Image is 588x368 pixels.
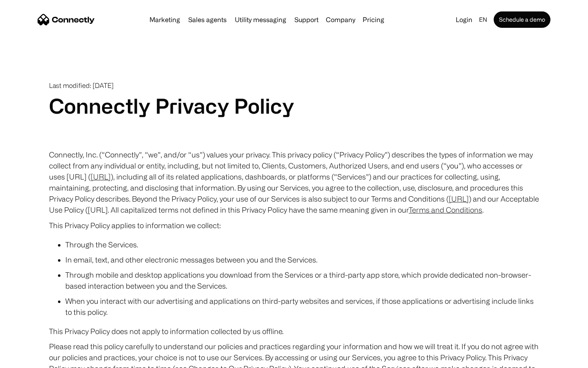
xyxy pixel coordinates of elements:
[146,16,183,23] a: Marketing
[16,354,49,365] ul: Language list
[185,16,230,23] a: Sales agents
[91,173,111,181] a: [URL]
[49,134,539,145] p: ‍
[479,14,487,25] div: en
[291,16,322,23] a: Support
[65,254,539,265] li: In email, text, and other electronic messages between you and the Services.
[49,220,539,231] p: This Privacy Policy applies to information we collect:
[49,82,539,90] p: Last modified: [DATE]
[49,326,539,337] p: This Privacy Policy does not apply to information collected by us offline.
[326,14,355,25] div: Company
[65,296,539,318] li: When you interact with our advertising and applications on third-party websites and services, if ...
[359,16,388,23] a: Pricing
[452,14,476,25] a: Login
[65,239,539,250] li: Through the Services.
[449,195,469,203] a: [URL]
[494,11,550,28] a: Schedule a demo
[8,353,49,365] aside: Language selected: English
[232,16,290,23] a: Utility messaging
[49,149,539,215] p: Connectly, Inc. (“Connectly”, “we”, and/or “us”) values your privacy. This privacy policy (“Priva...
[409,206,482,214] a: Terms and Conditions
[49,94,539,118] h1: Connectly Privacy Policy
[49,118,539,130] p: ‍
[65,269,539,292] li: Through mobile and desktop applications you download from the Services or a third-party app store...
